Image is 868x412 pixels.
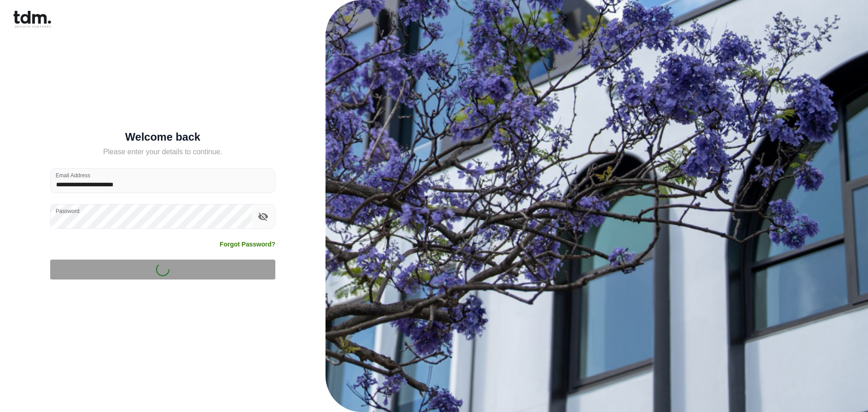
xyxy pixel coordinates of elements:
[50,133,275,142] h5: Welcome back
[56,207,80,215] label: Password
[220,240,275,249] a: Forgot Password?
[255,209,271,224] button: toggle password visibility
[56,171,90,179] label: Email Address
[50,147,275,157] h5: Please enter your details to continue.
